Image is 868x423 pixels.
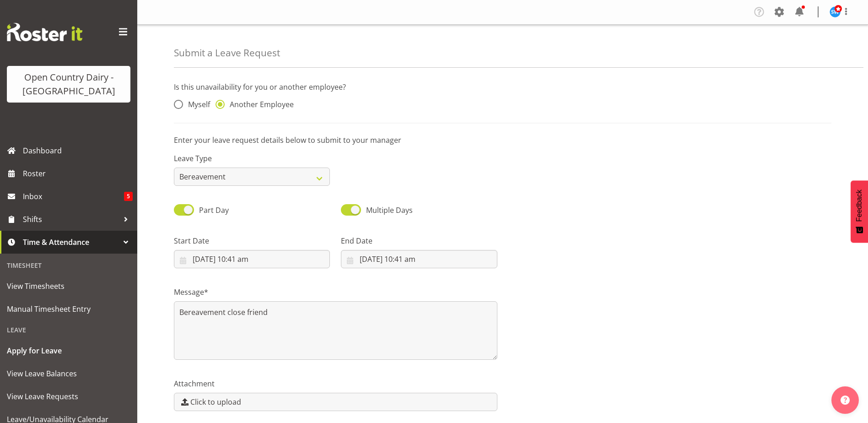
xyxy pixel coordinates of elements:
span: Another Employee [225,100,294,109]
a: View Timesheets [2,275,135,298]
label: End Date [341,235,497,246]
button: Feedback - Show survey [851,180,868,243]
input: Click to select... [341,250,497,268]
span: Roster [23,167,133,180]
span: Time & Attendance [23,235,119,249]
p: Is this unavailability for you or another employee? [174,81,831,92]
span: Part Day [199,205,229,215]
img: help-xxl-2.png [841,396,850,405]
span: Manual Timesheet Entry [7,302,130,316]
a: Apply for Leave [2,339,135,362]
span: Feedback [855,190,863,222]
span: View Leave Balances [7,367,130,380]
p: Enter your leave request details below to submit to your manager [174,135,831,146]
label: Attachment [174,378,497,389]
span: View Leave Requests [7,390,130,403]
span: Inbox [23,190,124,203]
span: Multiple Days [366,205,413,215]
label: Message* [174,287,497,298]
label: Start Date [174,235,330,246]
a: View Leave Requests [2,385,135,408]
span: Dashboard [23,144,133,157]
div: Open Country Dairy - [GEOGRAPHIC_DATA] [16,70,121,98]
h4: Submit a Leave Request [174,48,280,58]
span: Shifts [23,212,119,226]
a: View Leave Balances [2,362,135,385]
span: Click to upload [190,396,241,407]
span: Myself [183,100,210,109]
div: Leave [2,320,135,339]
input: Click to select... [174,250,330,268]
a: Manual Timesheet Entry [2,298,135,320]
label: Leave Type [174,153,330,164]
span: View Timesheets [7,279,130,293]
span: Apply for Leave [7,344,130,358]
img: steve-webb7510.jpg [830,6,841,17]
img: Rosterit website logo [7,23,82,41]
div: Timesheet [2,256,135,275]
span: 5 [124,192,133,201]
